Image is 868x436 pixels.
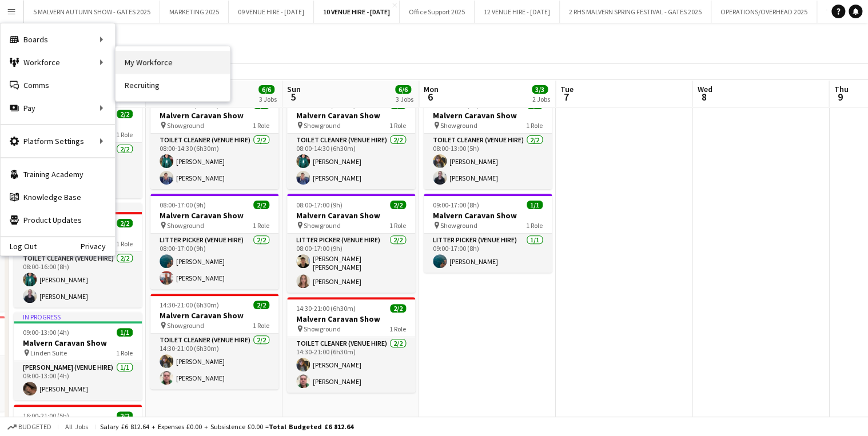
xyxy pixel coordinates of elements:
button: 5 MALVERN AUTUMN SHOW - GATES 2025 [24,1,160,23]
app-card-role: Litter Picker (Venue Hire)1/109:00-17:00 (8h)[PERSON_NAME] [424,234,552,273]
span: Showground [440,221,477,230]
span: 2/2 [117,411,133,420]
h3: Malvern Caravan Show [150,110,278,121]
app-card-role: Toilet Cleaner (Venue Hire)2/208:00-14:30 (6h30m)[PERSON_NAME][PERSON_NAME] [150,134,278,189]
button: Budgeted [6,421,53,433]
h3: Malvern Caravan Show [14,338,142,348]
h3: Malvern Caravan Show [287,110,415,121]
span: 1 Role [526,221,543,230]
app-card-role: Toilet Cleaner (Venue Hire)2/208:00-13:00 (5h)[PERSON_NAME][PERSON_NAME] [424,134,552,189]
span: 3/3 [532,85,548,94]
span: All jobs [63,422,90,431]
app-job-card: In progress09:00-13:00 (4h)1/1Malvern Caravan Show Linden Suite1 Role[PERSON_NAME] (Venue Hire)1/... [14,312,142,400]
h3: Malvern Caravan Show [150,210,278,221]
span: 16:00-21:00 (5h) [23,411,69,420]
span: 08:00-17:00 (9h) [296,201,343,209]
app-job-card: 08:00-14:30 (6h30m)2/2Malvern Caravan Show Showground1 RoleToilet Cleaner (Venue Hire)2/208:00-14... [287,94,415,189]
div: Workforce [1,51,115,74]
app-card-role: Toilet Cleaner (Venue Hire)2/208:00-14:30 (6h30m)[PERSON_NAME][PERSON_NAME] [287,134,415,189]
span: 1 Role [116,130,133,139]
div: 3 Jobs [259,95,277,103]
span: Showground [167,121,204,130]
app-card-role: [PERSON_NAME] (Venue Hire)1/109:00-13:00 (4h)[PERSON_NAME] [14,361,142,400]
span: Tue [560,84,574,94]
button: MARKETING 2025 [160,1,229,23]
span: Total Budgeted £6 812.64 [269,422,353,431]
span: 6 [422,90,439,103]
span: 1 Role [389,325,406,333]
span: 08:00-17:00 (9h) [160,201,206,209]
span: 6/6 [258,85,274,94]
app-card-role: Litter Picker (Venue Hire)2/208:00-17:00 (9h)[PERSON_NAME] [PERSON_NAME][PERSON_NAME] [287,234,415,293]
span: 09:00-17:00 (8h) [433,201,479,209]
a: Log Out [1,242,37,251]
app-job-card: 14:30-21:00 (6h30m)2/2Malvern Caravan Show Showground1 RoleToilet Cleaner (Venue Hire)2/214:30-21... [150,294,278,389]
app-job-card: 08:00-17:00 (9h)2/2Malvern Caravan Show Showground1 RoleLitter Picker (Venue Hire)2/208:00-17:00 ... [150,194,278,289]
span: 14:30-21:00 (6h30m) [160,301,219,309]
span: 2/2 [253,201,269,209]
span: 1/1 [117,328,133,337]
span: Showground [304,221,341,230]
span: 1 Role [116,349,133,357]
span: 5 [285,90,301,103]
a: Training Academy [1,163,115,186]
app-job-card: 14:30-21:00 (6h30m)2/2Malvern Caravan Show Showground1 RoleToilet Cleaner (Venue Hire)2/214:30-21... [287,297,415,393]
div: In progress [14,312,142,321]
app-card-role: Litter Picker (Venue Hire)2/208:00-17:00 (9h)[PERSON_NAME][PERSON_NAME] [150,234,278,289]
span: 09:00-13:00 (4h) [23,328,69,337]
span: Mon [424,84,439,94]
span: 1 Role [253,321,269,330]
a: Product Updates [1,209,115,231]
span: Showground [167,221,204,230]
app-card-role: Toilet Cleaner (Venue Hire)2/208:00-16:00 (8h)[PERSON_NAME][PERSON_NAME] [14,252,142,307]
h3: Malvern Caravan Show [287,314,415,324]
h3: Malvern Caravan Show [424,110,552,121]
span: Linden Suite [30,349,67,357]
app-job-card: 09:00-17:00 (8h)1/1Malvern Caravan Show Showground1 RoleLitter Picker (Venue Hire)1/109:00-17:00 ... [424,194,552,273]
span: 14:30-21:00 (6h30m) [296,304,356,313]
div: Platform Settings [1,130,115,153]
app-job-card: 08:00-14:30 (6h30m)2/2Malvern Caravan Show Showground1 RoleToilet Cleaner (Venue Hire)2/208:00-14... [150,94,278,189]
span: 6/6 [395,85,411,94]
app-job-card: 08:00-13:00 (5h)2/2Malvern Caravan Show Showground1 RoleToilet Cleaner (Venue Hire)2/208:00-13:00... [424,94,552,189]
span: Budgeted [18,423,51,431]
a: Knowledge Base [1,186,115,209]
a: Recruiting [116,74,230,97]
span: Sun [287,84,301,94]
div: Boards [1,28,115,51]
span: 8 [695,90,712,103]
span: 7 [559,90,574,103]
button: 09 VENUE HIRE - [DATE] [229,1,314,23]
span: Thu [834,84,848,94]
span: 9 [832,90,848,103]
span: 1 Role [389,221,406,230]
span: Showground [304,325,341,333]
span: Showground [167,321,204,330]
span: 2/2 [390,304,406,313]
span: 1 Role [253,121,269,130]
button: 2 RHS MALVERN SPRING FESTIVAL - GATES 2025 [560,1,711,23]
a: Privacy [81,242,115,251]
app-card-role: Toilet Cleaner (Venue Hire)2/214:30-21:00 (6h30m)[PERSON_NAME][PERSON_NAME] [150,334,278,389]
span: 2/2 [117,219,133,227]
h3: Malvern Caravan Show [287,210,415,221]
span: Showground [440,121,477,130]
div: Salary £6 812.64 + Expenses £0.00 + Subsistence £0.00 = [100,422,353,431]
button: OPERATIONS/OVERHEAD 2025 [711,1,817,23]
a: My Workforce [116,51,230,74]
button: 12 VENUE HIRE - [DATE] [475,1,560,23]
span: 2/2 [390,201,406,209]
div: 3 Jobs [396,95,413,103]
span: 1/1 [527,201,543,209]
button: 10 VENUE HIRE - [DATE] [314,1,400,23]
span: 1 Role [116,239,133,248]
div: Pay [1,97,115,119]
h3: Malvern Caravan Show [424,210,552,221]
span: Wed [697,84,712,94]
button: Office Support 2025 [400,1,475,23]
